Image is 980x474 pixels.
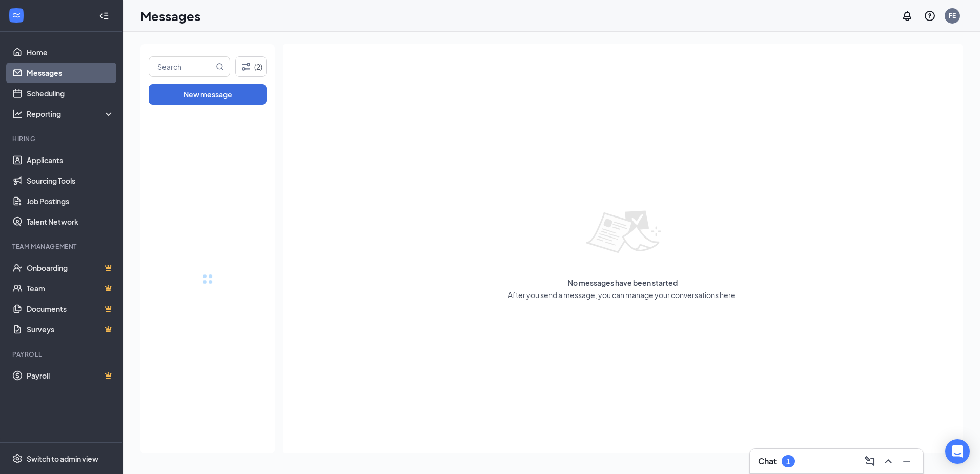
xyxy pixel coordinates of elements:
div: Payroll [12,350,112,359]
a: SurveysCrown [27,319,114,340]
a: Scheduling [27,83,114,104]
button: ChevronUp [880,453,896,469]
div: Switch to admin view [27,453,98,464]
div: Reporting [27,109,115,119]
svg: ComposeMessage [864,455,876,467]
a: Home [27,42,114,63]
a: Applicants [27,150,114,170]
svg: Notifications [901,10,913,22]
button: Filter (2) [235,56,267,77]
div: 1 [786,457,790,466]
input: Search [149,57,214,76]
button: Minimize [899,453,915,469]
button: ComposeMessage [862,453,878,469]
button: New message [149,84,267,105]
span: No messages have been started [568,278,678,288]
a: Job Postings [27,191,114,211]
div: Hiring [12,134,112,143]
a: Talent Network [27,211,114,232]
a: Messages [27,63,114,83]
a: OnboardingCrown [27,258,114,278]
a: PayrollCrown [27,365,114,386]
svg: WorkstreamLogo [11,10,22,21]
span: After you send a message, you can manage your conversations here. [508,290,738,300]
a: DocumentsCrown [27,299,114,319]
div: Team Management [12,242,112,251]
h1: Messages [140,7,200,25]
a: Sourcing Tools [27,170,114,191]
svg: ChevronUp [882,455,894,467]
div: Open Intercom Messenger [945,439,970,464]
svg: Minimize [901,455,913,467]
svg: Filter [240,61,252,73]
a: TeamCrown [27,278,114,299]
svg: MagnifyingGlass [216,63,224,71]
div: FE [949,11,956,20]
svg: Settings [12,453,23,464]
h3: Chat [758,456,777,467]
svg: QuestionInfo [924,10,936,22]
svg: Collapse [99,11,109,21]
svg: Analysis [12,109,23,119]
